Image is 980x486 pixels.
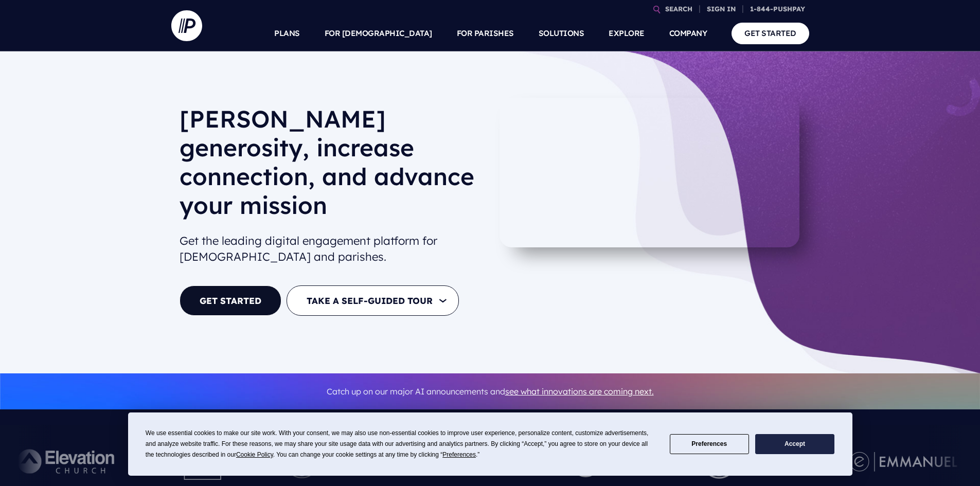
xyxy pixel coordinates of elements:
[180,285,281,316] a: GET STARTED
[669,15,707,51] a: COMPANY
[442,451,476,458] span: Preferences
[128,412,852,476] div: Cookie Consent Prompt
[180,229,482,269] h2: Get the leading digital engagement platform for [DEMOGRAPHIC_DATA] and parishes.
[180,104,482,228] h1: [PERSON_NAME] generosity, increase connection, and advance your mission
[457,15,514,51] a: FOR PARISHES
[287,285,459,316] button: TAKE A SELF-GUIDED TOUR
[325,15,432,51] a: FOR [DEMOGRAPHIC_DATA]
[755,434,834,454] button: Accept
[539,15,584,51] a: SOLUTIONS
[146,428,657,460] div: We use essential cookies to make our site work. With your consent, we may also use non-essential ...
[505,386,654,397] a: see what innovations are coming next.
[236,451,273,458] span: Cookie Policy
[732,23,809,44] a: GET STARTED
[274,15,300,51] a: PLANS
[180,380,801,403] p: Catch up on our major AI announcements and
[670,434,749,454] button: Preferences
[609,15,645,51] a: EXPLORE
